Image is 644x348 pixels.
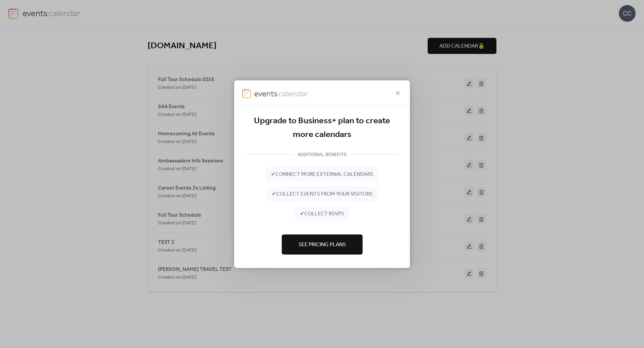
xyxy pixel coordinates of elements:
span: See Pricing Plans [299,241,346,249]
span: ✔ connect more external calendars [271,170,373,179]
div: Upgrade to Business+ plan to create more calendars [245,114,399,142]
span: ✔ collect RSVPs [300,210,344,218]
img: logo-icon [242,88,251,98]
img: logo-type [254,88,309,98]
span: ✔ collect events from your visitors [272,190,373,198]
div: ADDITIONAL BENEFITS [292,150,352,158]
button: See Pricing Plans [282,234,363,255]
